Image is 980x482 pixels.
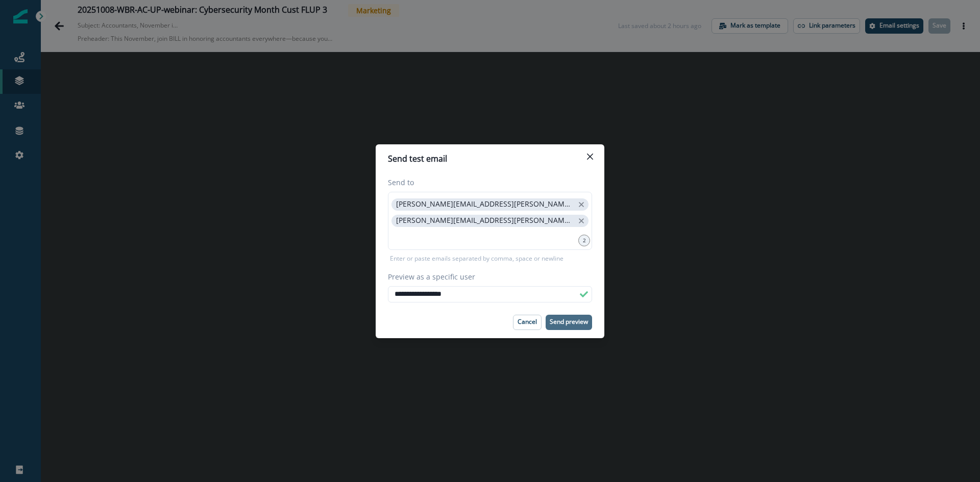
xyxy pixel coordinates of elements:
[582,148,598,165] button: Close
[388,177,586,188] label: Send to
[518,318,537,325] p: Cancel
[577,216,586,226] button: close
[388,271,586,282] label: Preview as a specific user
[550,318,588,325] p: Send preview
[577,199,586,210] button: close
[513,315,542,330] button: Cancel
[396,216,574,225] p: [PERSON_NAME][EMAIL_ADDRESS][PERSON_NAME][DOMAIN_NAME]
[396,200,574,209] p: [PERSON_NAME][EMAIL_ADDRESS][PERSON_NAME][DOMAIN_NAME]
[388,254,566,263] p: Enter or paste emails separated by comma, space or newline
[578,235,590,246] div: 2
[546,315,592,330] button: Send preview
[388,153,447,165] p: Send test email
